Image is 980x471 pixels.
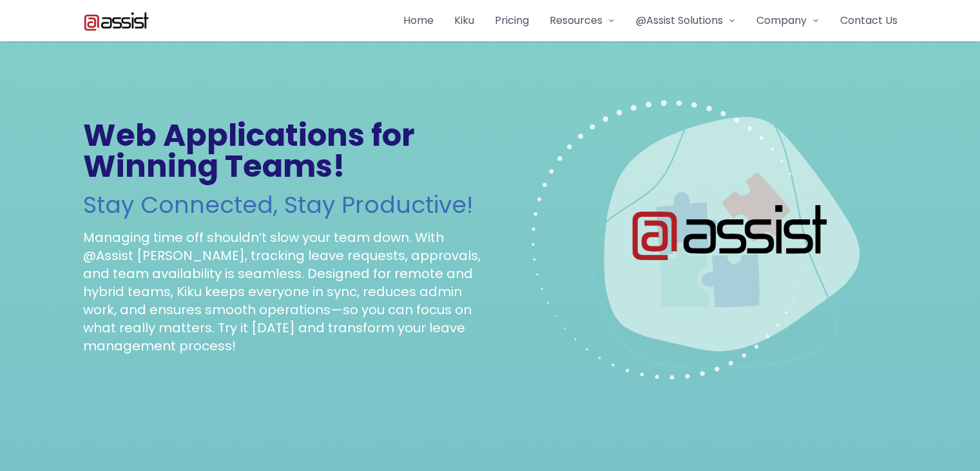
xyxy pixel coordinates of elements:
span: Resources [550,13,602,28]
span: Company [756,13,807,28]
h1: Web Applications for Winning Teams! [83,120,485,182]
span: @Assist Solutions [636,13,723,28]
p: Managing time off shouldn’t slow your team down. With @Assist [PERSON_NAME], tracking leave reque... [83,228,485,355]
img: Hero illustration [532,72,861,403]
a: Pricing [495,13,529,28]
h2: Stay Connected, Stay Productive! [83,192,485,218]
a: Home [403,13,434,28]
a: Kiku [454,13,474,28]
img: Atassist Logo [83,10,149,31]
a: Contact Us [840,13,898,28]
